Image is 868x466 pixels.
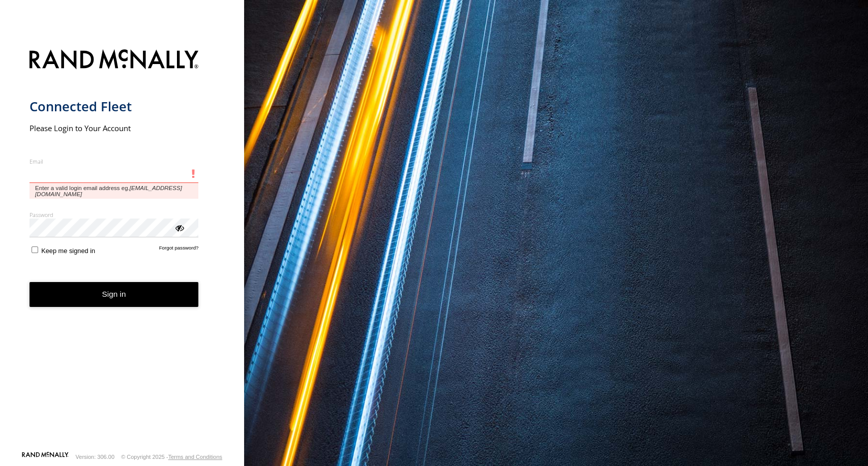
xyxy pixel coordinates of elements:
h2: Please Login to Your Account [29,123,199,133]
button: Sign in [29,282,199,307]
div: © Copyright 2025 - [121,454,222,460]
a: Forgot password? [159,245,199,255]
a: Visit our Website [22,452,69,462]
input: Keep me signed in [32,246,38,253]
div: Version: 306.00 [76,454,114,460]
h1: Connected Fleet [29,98,199,115]
div: ViewPassword [174,222,184,232]
img: Rand McNally [29,47,199,73]
label: Email [29,158,199,165]
label: Password [29,211,199,219]
span: Keep me signed in [41,247,95,255]
em: [EMAIL_ADDRESS][DOMAIN_NAME] [35,185,182,197]
span: Enter a valid login email address eg. [29,183,199,199]
form: main [29,43,215,451]
a: Terms and Conditions [168,454,222,460]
